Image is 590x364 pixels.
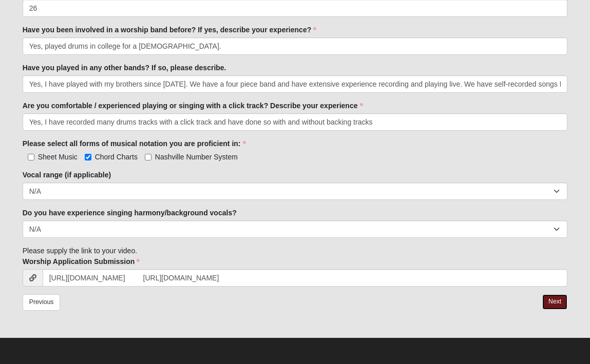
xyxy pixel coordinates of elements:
[542,294,567,309] a: Next
[95,153,138,161] span: Chord Charts
[23,100,363,111] label: Are you comfortable / experienced playing or singing with a click track? Describe your experience
[38,153,78,161] span: Sheet Music
[23,256,140,267] label: Worship Application Submission
[23,138,246,149] label: Please select all forms of musical notation you are proficient in:
[145,154,151,160] input: Nashville Number System
[28,154,34,160] input: Sheet Music
[23,208,237,218] label: Do you have experience singing harmony/background vocals?
[23,25,317,35] label: Have you been involved in a worship band before? If yes, describe your experience?
[85,154,91,160] input: Chord Charts
[23,63,226,73] label: Have you played in any other bands? If so, please describe.
[155,153,238,161] span: Nashville Number System
[23,170,111,180] label: Vocal range (if applicable)
[23,294,61,310] a: Previous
